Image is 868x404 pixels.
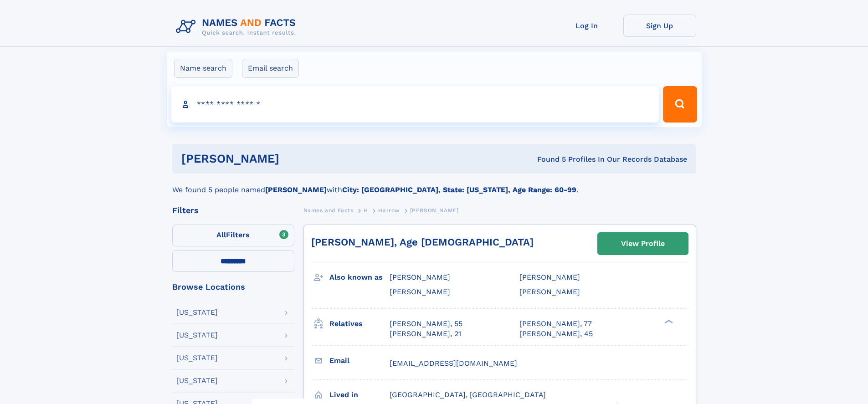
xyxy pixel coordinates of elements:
[390,390,546,399] span: [GEOGRAPHIC_DATA], [GEOGRAPHIC_DATA]
[172,174,696,195] div: We found 5 people named with .
[550,15,623,37] a: Log In
[242,59,299,78] label: Email search
[174,59,232,78] label: Name search
[171,86,659,123] input: search input
[172,206,294,215] div: Filters
[176,309,218,316] div: [US_STATE]
[390,319,462,329] a: [PERSON_NAME], 55
[329,270,390,285] h3: Also known as
[623,15,696,37] a: Sign Up
[519,319,592,329] a: [PERSON_NAME], 77
[410,207,459,214] span: [PERSON_NAME]
[172,225,294,246] label: Filters
[378,207,400,214] span: Harrow
[303,205,354,216] a: Names and Facts
[176,377,218,384] div: [US_STATE]
[390,359,517,368] span: [EMAIL_ADDRESS][DOMAIN_NAME]
[265,185,327,194] b: [PERSON_NAME]
[621,233,665,254] div: View Profile
[176,354,218,362] div: [US_STATE]
[176,332,218,339] div: [US_STATE]
[311,236,534,248] a: [PERSON_NAME], Age [DEMOGRAPHIC_DATA]
[364,205,368,216] a: H
[598,233,688,255] a: View Profile
[364,207,368,214] span: H
[390,287,450,296] span: [PERSON_NAME]
[663,86,697,123] button: Search Button
[181,153,408,164] h1: [PERSON_NAME]
[172,15,303,39] img: Logo Names and Facts
[519,287,580,296] span: [PERSON_NAME]
[408,154,687,164] div: Found 5 Profiles In Our Records Database
[390,273,450,281] span: [PERSON_NAME]
[663,318,673,324] div: ❯
[519,329,593,339] a: [PERSON_NAME], 45
[519,273,580,281] span: [PERSON_NAME]
[390,329,461,339] a: [PERSON_NAME], 21
[216,230,226,239] span: All
[329,316,390,332] h3: Relatives
[329,387,390,403] h3: Lived in
[378,205,400,216] a: Harrow
[342,185,576,194] b: City: [GEOGRAPHIC_DATA], State: [US_STATE], Age Range: 60-99
[329,353,390,368] h3: Email
[172,283,294,291] div: Browse Locations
